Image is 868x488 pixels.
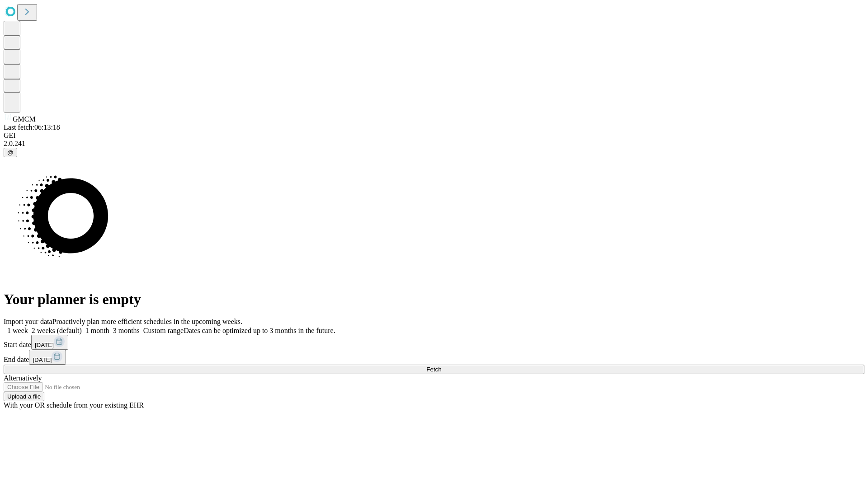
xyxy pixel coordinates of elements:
[4,291,864,308] h1: Your planner is empty
[4,335,864,350] div: Start date
[143,327,184,334] span: Custom range
[7,149,14,156] span: @
[4,374,42,382] span: Alternatively
[35,342,54,348] span: [DATE]
[4,318,52,325] span: Import your data
[13,115,36,123] span: GMCM
[29,350,66,365] button: [DATE]
[113,327,140,334] span: 3 months
[426,366,441,373] span: Fetch
[4,350,864,365] div: End date
[33,357,52,363] span: [DATE]
[4,392,44,401] button: Upload a file
[4,131,864,140] div: GEI
[4,365,864,374] button: Fetch
[85,327,109,334] span: 1 month
[4,148,17,157] button: @
[7,327,28,334] span: 1 week
[52,318,242,325] span: Proactively plan more efficient schedules in the upcoming weeks.
[31,335,68,350] button: [DATE]
[32,327,82,334] span: 2 weeks (default)
[4,140,864,148] div: 2.0.241
[4,401,144,409] span: With your OR schedule from your existing EHR
[4,123,60,131] span: Last fetch: 06:13:18
[184,327,335,334] span: Dates can be optimized up to 3 months in the future.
